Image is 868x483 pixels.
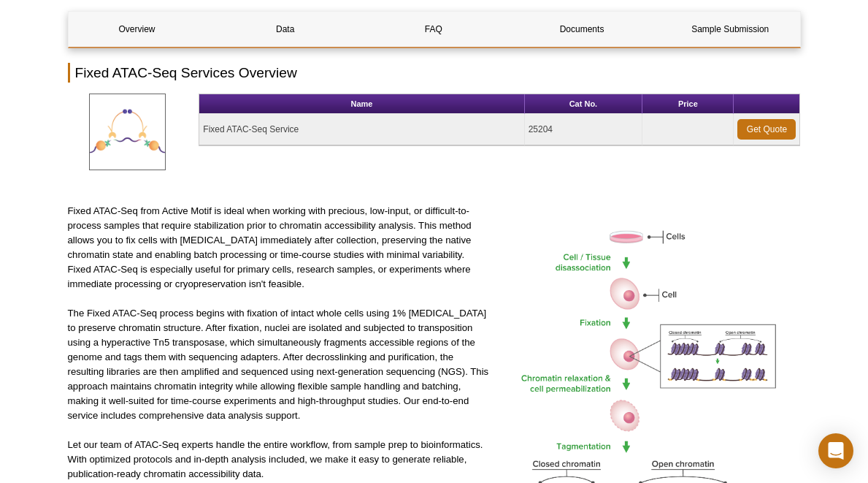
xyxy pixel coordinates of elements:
[68,63,801,83] h2: Fixed ATAC-Seq Services Overview
[68,306,489,423] p: The Fixed ATAC-Seq process begins with fixation of intact whole cells using 1% [MEDICAL_DATA] to ...
[642,94,734,114] th: Price
[199,94,524,114] th: Name
[217,12,354,47] a: Data
[818,433,853,468] div: Open Intercom Messenger
[68,204,489,292] p: Fixed ATAC-Seq from Active Motif is ideal when working with precious, low-input, or difficult-to-...
[68,438,489,482] p: Let our team of ATAC-Seq experts handle the entire workflow, from sample prep to bioinformatics. ...
[525,114,643,145] td: 25204
[365,12,502,47] a: FAQ
[199,114,524,145] td: Fixed ATAC-Seq Service
[737,119,796,140] a: Get Quote
[525,94,643,114] th: Cat No.
[661,12,799,47] a: Sample Submission
[69,12,206,47] a: Overview
[89,94,166,170] img: Fixed ATAC-Seq Service
[513,12,650,47] a: Documents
